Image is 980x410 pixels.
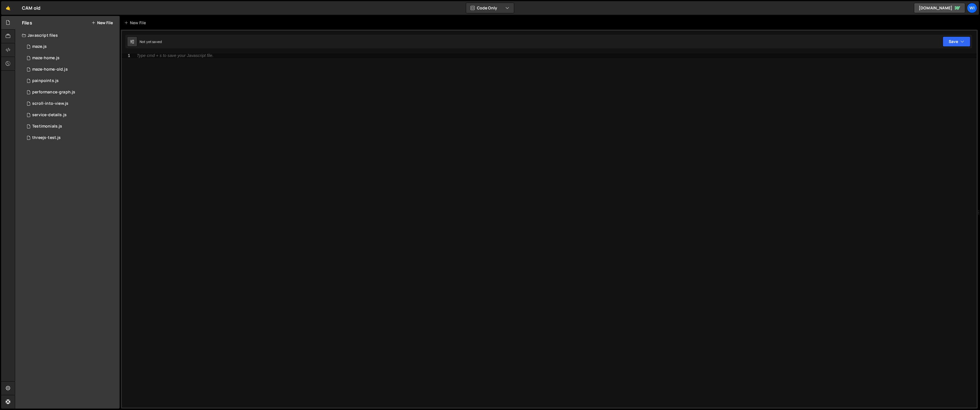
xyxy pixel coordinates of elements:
[22,98,120,109] div: 11420/38686.js
[22,87,120,98] div: 11420/26872.js
[137,54,213,58] div: Type cmd + s to save your Javascript file.
[15,30,120,41] div: Javascript files
[22,109,120,121] div: 11420/38395.js
[967,3,977,13] a: wi
[140,39,162,44] div: Not yet saved
[91,20,113,25] button: New File
[32,44,47,49] div: maze.js
[22,5,40,11] div: CAM old
[22,64,120,75] div: 11420/31117.js
[32,56,60,61] div: maze-home.js
[32,67,68,72] div: maze-home-old.js
[22,121,120,132] div: 11420/26907.js
[124,20,148,26] div: New File
[32,135,61,140] div: threejs-test.js
[22,75,120,87] div: 11420/37995.js
[22,52,120,64] div: 11420/31140.js
[22,20,32,26] h2: Files
[122,54,134,58] div: 1
[1,1,15,15] a: 🤙
[22,132,120,143] div: 11420/31586.js
[32,78,59,83] div: painpoints.js
[32,101,68,106] div: scroll-into-view.js
[32,124,62,129] div: Testimonials.js
[32,90,75,95] div: performance-graph.js
[466,3,514,13] button: Code Only
[943,36,970,47] button: Save
[32,112,67,118] div: service-details.js
[22,41,120,52] div: 11420/39436.js
[914,3,965,13] a: [DOMAIN_NAME]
